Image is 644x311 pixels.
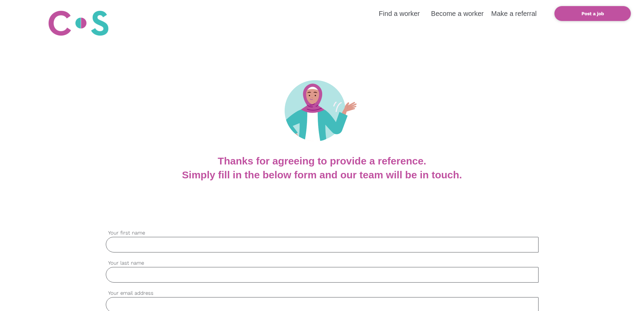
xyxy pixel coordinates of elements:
a: Become a worker [431,10,484,17]
a: Find a worker [379,10,420,17]
b: Thanks for agreeing to provide a reference. [218,155,426,166]
label: Your email address [106,289,539,297]
label: Your first name [106,229,539,237]
label: Your last name [106,259,539,267]
a: Make a referral [491,10,537,17]
a: Post a job [554,6,631,21]
b: Post a job [581,11,604,16]
b: Simply fill in the below form and our team will be in touch. [182,169,462,180]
